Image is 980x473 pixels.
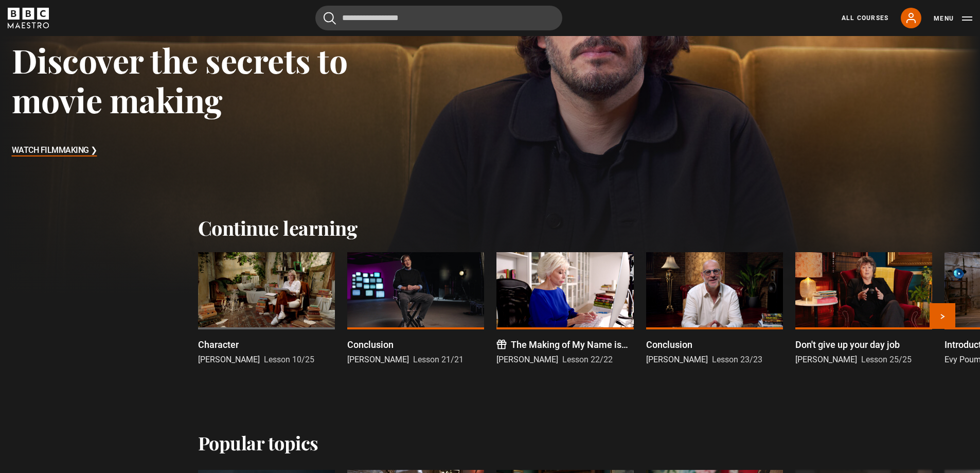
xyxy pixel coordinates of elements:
[198,216,782,240] h2: Continue learning
[795,338,900,352] p: Don't give up your day job
[496,252,633,366] a: The Making of My Name is [PERSON_NAME] del [PERSON_NAME] [PERSON_NAME] Lesson 22/22
[347,338,394,352] p: Conclusion
[413,355,464,364] span: Lesson 21/21
[842,13,888,23] a: All Courses
[646,355,708,364] span: [PERSON_NAME]
[324,12,336,25] button: Submit the search query
[347,252,484,366] a: Conclusion [PERSON_NAME] Lesson 21/21
[264,355,314,364] span: Lesson 10/25
[198,432,318,453] h2: Popular topics
[562,355,613,364] span: Lesson 22/22
[315,6,562,30] input: Search
[198,355,260,364] span: [PERSON_NAME]
[8,8,49,28] svg: BBC Maestro
[712,355,762,364] span: Lesson 23/23
[198,338,239,352] p: Character
[12,143,97,159] h3: Watch Filmmaking ❯
[934,13,972,24] button: Toggle navigation
[198,252,335,366] a: Character [PERSON_NAME] Lesson 10/25
[795,252,932,366] a: Don't give up your day job [PERSON_NAME] Lesson 25/25
[347,355,409,364] span: [PERSON_NAME]
[496,355,558,364] span: [PERSON_NAME]
[646,252,783,366] a: Conclusion [PERSON_NAME] Lesson 23/23
[646,338,692,352] p: Conclusion
[12,40,393,120] h3: Discover the secrets to movie making
[795,355,857,364] span: [PERSON_NAME]
[511,338,633,352] p: The Making of My Name is [PERSON_NAME] del [PERSON_NAME]
[861,355,912,364] span: Lesson 25/25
